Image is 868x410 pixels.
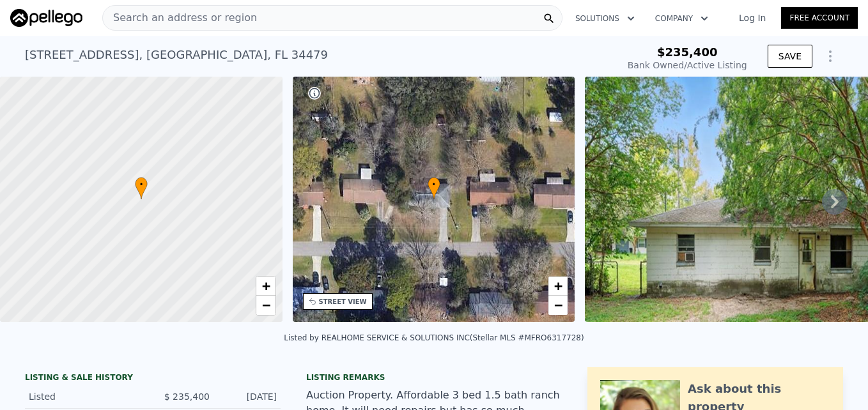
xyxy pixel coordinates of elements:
button: Solutions [565,7,645,30]
span: $ 235,400 [164,391,210,402]
span: Active Listing [687,60,747,70]
a: Log In [724,11,781,24]
span: Bank Owned / [628,60,687,70]
div: [DATE] [220,390,277,403]
a: Zoom in [548,277,568,296]
img: Pellego [10,9,82,27]
a: Free Account [781,7,858,29]
div: • [135,177,148,199]
a: Zoom in [256,277,275,296]
span: • [428,179,440,190]
div: Listed [29,390,143,403]
div: LISTING & SALE HISTORY [25,372,281,385]
span: + [261,278,270,294]
div: Listing remarks [306,372,562,383]
a: Zoom out [548,296,568,315]
a: Zoom out [256,296,275,315]
button: SAVE [768,45,812,68]
span: • [135,179,148,190]
span: + [554,278,562,294]
span: − [554,297,562,313]
button: Show Options [818,43,843,69]
span: $235,400 [657,45,718,59]
div: STREET VIEW [319,297,367,307]
span: − [261,297,270,313]
div: Listed by REALHOME SERVICE & SOLUTIONS INC (Stellar MLS #MFRO6317728) [284,333,584,342]
span: Search an address or region [103,10,257,26]
div: • [428,177,440,199]
div: [STREET_ADDRESS] , [GEOGRAPHIC_DATA] , FL 34479 [25,46,328,64]
button: Company [645,7,718,30]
